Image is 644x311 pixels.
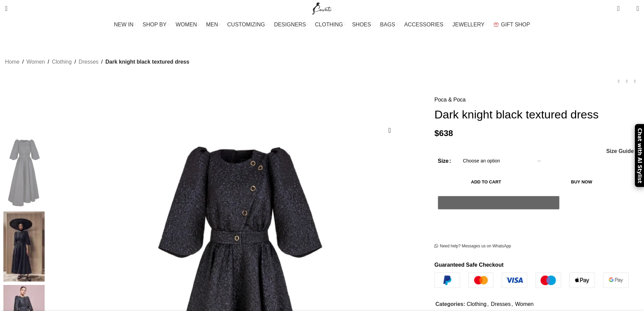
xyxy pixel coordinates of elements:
a: Home [5,58,20,66]
span: , [511,300,513,309]
a: WOMEN [176,18,199,31]
a: Need help? Messages us on WhatsApp [434,244,511,249]
span: NEW IN [114,21,134,28]
button: Add to cart [438,175,534,189]
div: My Wishlist [625,2,631,15]
span: 0 [618,3,623,8]
img: GiftBag [494,22,499,27]
iframe: Secure express checkout frame [436,213,561,229]
span: WOMEN [176,21,197,28]
a: JEWELLERY [452,18,487,31]
span: Dark knight black textured dress [105,58,189,66]
span: DESIGNERS [274,21,306,28]
a: GIFT SHOP [494,18,530,31]
span: ACCESSORIES [404,21,444,28]
button: Pay with GPay [438,196,559,209]
span: CUSTOMIZING [227,21,265,28]
label: Size [438,157,451,165]
span: GIFT SHOP [501,21,530,28]
bdi: 638 [434,129,453,138]
a: CUSTOMIZING [227,18,267,31]
a: BAGS [380,18,397,31]
img: Cupcake frosting powder pink girly dress Clothing dress Coveti [3,138,45,208]
a: SHOP BY [143,18,169,31]
a: Women [515,301,534,307]
strong: Guaranteed Safe Checkout [434,262,504,268]
a: SHOES [352,18,373,31]
a: Search [2,2,11,15]
a: Site logo [311,5,333,11]
span: SHOP BY [143,21,167,28]
span: CLOTHING [315,21,343,28]
a: DESIGNERS [274,18,308,31]
img: guaranteed-safe-checkout-bordered.j [434,272,629,288]
button: Buy now [538,175,625,189]
a: Previous product [615,77,623,85]
a: Size Guide [606,149,634,154]
img: Cupcake frosting powder pink girly dress Clothing dress Coveti [3,212,45,282]
h1: Dark knight black textured dress [434,108,639,121]
a: Next product [631,77,639,85]
a: Poca & Poca [434,95,466,104]
span: JEWELLERY [452,21,484,28]
nav: Breadcrumb [5,58,189,66]
a: MEN [206,18,220,31]
a: Dresses [79,58,99,66]
span: Categories: [435,301,465,307]
span: BAGS [380,21,395,28]
a: Clothing [467,301,486,307]
span: SHOES [352,21,371,28]
span: , [487,300,488,309]
a: CLOTHING [315,18,345,31]
span: MEN [206,21,218,28]
a: Women [26,58,45,66]
span: 0 [626,7,631,12]
a: ACCESSORIES [404,18,446,31]
a: Dresses [491,301,511,307]
a: Clothing [52,58,72,66]
span: $ [434,129,439,138]
div: Main navigation [2,18,642,31]
a: NEW IN [114,18,136,31]
a: 0 [614,2,623,15]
